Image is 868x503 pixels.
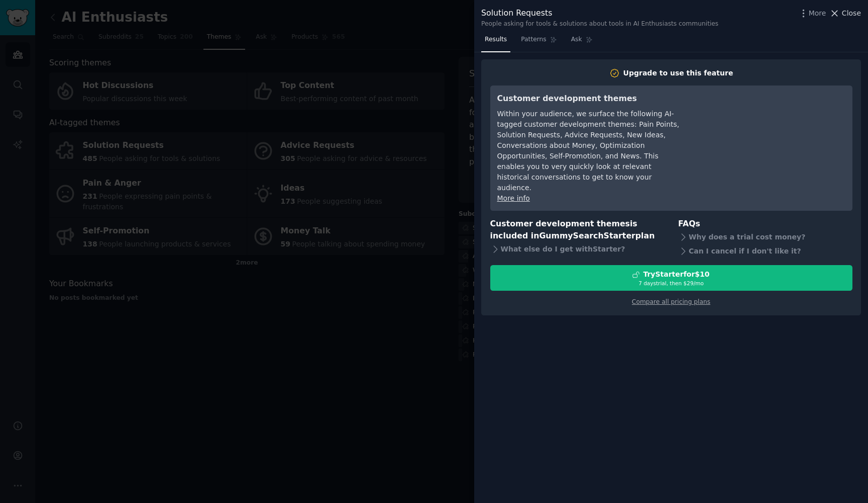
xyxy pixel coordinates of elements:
span: More [809,8,826,19]
h3: FAQs [678,218,852,230]
h3: Customer development themes [497,93,681,105]
div: People asking for tools & solutions about tools in AI Enthusiasts communities [481,20,718,29]
h3: Customer development themes is included in plan [490,218,665,242]
span: Patterns [521,35,546,44]
button: Close [829,8,861,19]
a: Results [481,32,510,52]
div: Try Starter for $10 [643,269,709,280]
div: 7 days trial, then $ 29 /mo [491,280,852,287]
div: Solution Requests [481,7,718,20]
div: Within your audience, we surface the following AI-tagged customer development themes: Pain Points... [497,109,681,193]
button: TryStarterfor$107 daystrial, then $29/mo [490,265,852,291]
iframe: YouTube video player [695,93,845,168]
a: Patterns [517,32,560,52]
span: GummySearch Starter [539,231,635,240]
a: Ask [568,32,596,52]
div: Upgrade to use this feature [623,68,733,78]
button: More [798,8,826,19]
span: Close [842,8,861,19]
a: Compare all pricing plans [632,298,710,305]
span: Results [485,35,507,44]
a: More info [497,194,530,202]
span: Ask [571,35,582,44]
div: Can I cancel if I don't like it? [678,244,852,258]
div: What else do I get with Starter ? [490,242,665,257]
div: Why does a trial cost money? [678,230,852,244]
